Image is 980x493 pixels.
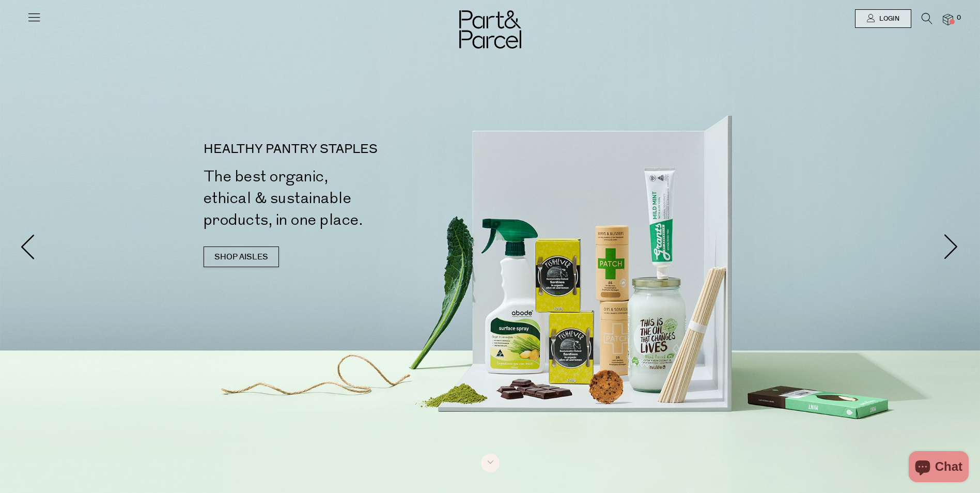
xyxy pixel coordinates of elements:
[855,9,911,28] a: Login
[906,451,972,485] inbox-online-store-chat: Shopify online store chat
[204,143,494,156] p: HEALTHY PANTRY STAPLES
[459,10,521,49] img: Part&Parcel
[954,13,963,23] span: 0
[204,166,494,231] h2: The best organic, ethical & sustainable products, in one place.
[204,246,279,267] a: SHOP AISLES
[943,14,953,25] a: 0
[877,14,899,23] span: Login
